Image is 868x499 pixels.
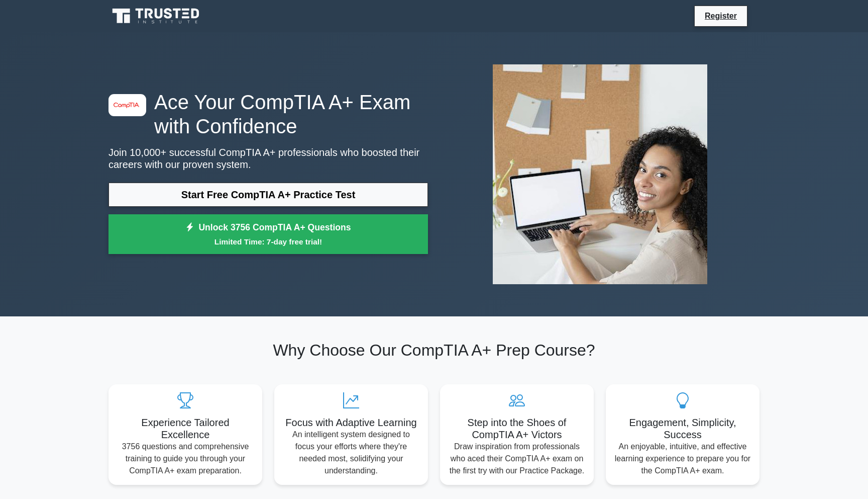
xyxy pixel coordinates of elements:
[699,10,743,22] a: Register
[121,236,415,247] small: Limited Time: 7-day free trial!
[117,417,254,441] h5: Experience Tailored Excellence
[282,429,420,477] p: An intelligent system designed to focus your efforts where they're needed most, solidifying your ...
[282,417,420,429] h5: Focus with Adaptive Learning
[614,441,751,477] p: An enjoyable, intuitive, and effective learning experience to prepare you for the CompTIA A+ exam.
[108,214,428,255] a: Unlock 3756 CompTIA A+ QuestionsLimited Time: 7-day free trial!
[117,441,254,477] p: 3756 questions and comprehensive training to guide you through your CompTIA A+ exam preparation.
[448,417,586,441] h5: Step into the Shoes of CompTIA A+ Victors
[614,417,751,441] h5: Engagement, Simplicity, Success
[108,146,428,171] p: Join 10,000+ successful CompTIA A+ professionals who boosted their careers with our proven system.
[108,183,428,207] a: Start Free CompTIA A+ Practice Test
[448,441,586,477] p: Draw inspiration from professionals who aced their CompTIA A+ exam on the first try with our Prac...
[108,90,428,138] h1: Ace Your CompTIA A+ Exam with Confidence
[108,341,759,360] h2: Why Choose Our CompTIA A+ Prep Course?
